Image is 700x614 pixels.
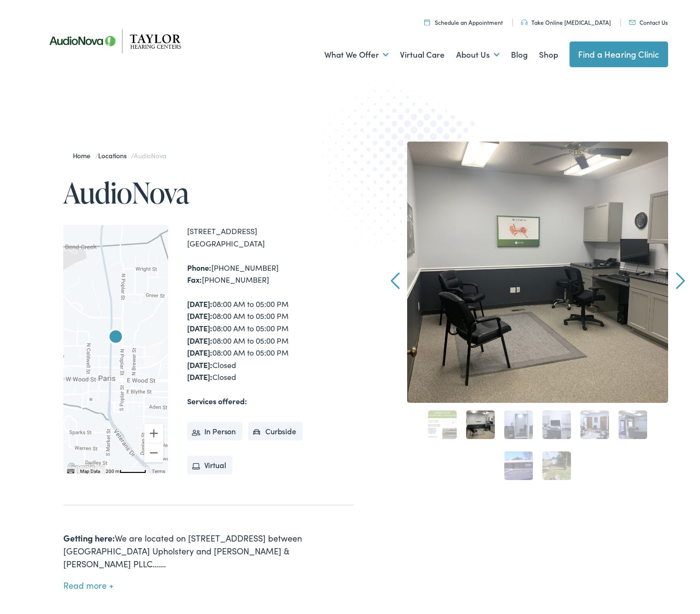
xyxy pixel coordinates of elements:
a: 2 [466,407,495,436]
button: Read more [63,577,113,587]
button: Zoom in [144,420,163,440]
a: Find a Hearing Clinic [570,38,668,64]
img: utility icon [521,16,528,22]
img: utility icon [424,16,430,22]
strong: [DATE]: [187,319,212,330]
a: Terms (opens in new tab) [152,465,165,471]
a: What We Offer [324,34,389,69]
img: utility icon [629,17,636,21]
a: Shop [539,34,558,69]
a: 7 [504,448,533,477]
button: Keyboard shortcuts [67,465,74,471]
a: Schedule an Appointment [424,15,503,23]
strong: [DATE]: [187,368,212,379]
strong: [DATE]: [187,295,212,306]
span: / / [73,147,167,157]
a: Contact Us [629,15,668,23]
a: Next [676,269,685,286]
a: 5 [580,407,609,436]
div: AudioNova [104,323,127,346]
a: Blog [511,34,528,69]
button: Map Scale: 200 m per 52 pixels [103,464,149,471]
strong: Fax: [187,271,202,281]
li: In Person [187,419,243,438]
a: Take Online [MEDICAL_DATA] [521,15,611,23]
strong: Getting here: [63,529,115,541]
div: [PHONE_NUMBER] [PHONE_NUMBER] [187,258,354,283]
h1: AudioNova [63,174,354,205]
strong: [DATE]: [187,307,212,317]
a: Home [73,147,95,157]
div: 08:00 AM to 05:00 PM 08:00 AM to 05:00 PM 08:00 AM to 05:00 PM 08:00 AM to 05:00 PM 08:00 AM to 0... [187,295,354,380]
li: Virtual [187,452,233,471]
strong: Phone: [187,259,211,269]
strong: [DATE]: [187,356,212,367]
strong: [DATE]: [187,332,212,342]
a: Virtual Care [400,34,445,69]
li: Curbside [248,419,303,438]
a: About Us [456,34,500,69]
strong: [DATE]: [187,344,212,354]
img: Google [66,458,97,471]
span: 200 m [106,465,120,471]
a: 4 [542,407,571,436]
strong: Services offered: [187,392,247,403]
a: 6 [619,407,647,436]
a: 1 [428,407,457,436]
div: [STREET_ADDRESS] [GEOGRAPHIC_DATA] [187,222,354,246]
a: Prev [390,269,400,286]
a: 3 [504,407,533,436]
a: Open this area in Google Maps (opens a new window) [66,458,97,471]
button: Map Data [80,465,100,471]
div: We are located on [STREET_ADDRESS] between [GEOGRAPHIC_DATA] Upholstery and [PERSON_NAME] & [PERS... [63,528,354,567]
a: Locations [98,147,131,157]
a: 8 [542,448,571,477]
span: AudioNova [134,147,166,157]
button: Zoom out [144,440,163,459]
